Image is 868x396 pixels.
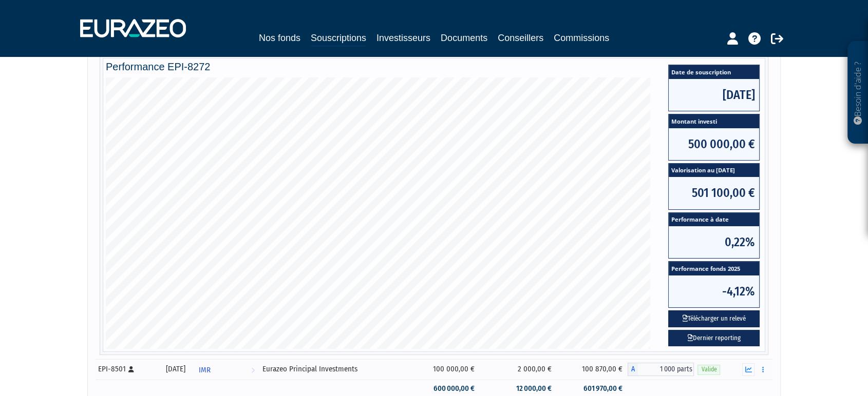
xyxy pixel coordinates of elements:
[376,31,430,45] a: Investisseurs
[498,31,543,45] a: Conseillers
[628,363,638,376] span: A
[669,79,759,111] span: [DATE]
[160,364,191,374] div: [DATE]
[98,364,153,374] div: EPI-8501
[441,31,487,45] a: Documents
[311,31,366,47] a: Souscriptions
[262,364,403,374] div: Eurazeo Principal Investments
[669,262,759,275] span: Performance fonds 2025
[554,31,609,45] a: Commissions
[668,310,760,327] button: Télécharger un relevé
[199,361,211,380] span: IMR
[259,31,300,45] a: Nos fonds
[669,65,759,79] span: Date de souscription
[556,359,627,380] td: 100 870,00 €
[669,114,759,128] span: Montant investi
[638,363,694,376] span: 1 000 parts
[406,359,480,380] td: 100 000,00 €
[480,359,557,380] td: 2 000,00 €
[669,128,759,160] span: 500 000,00 €
[628,363,694,376] div: A - Eurazeo Principal Investments
[697,365,720,374] span: Valide
[669,164,759,177] span: Valorisation au [DATE]
[669,177,759,209] span: 501 100,00 €
[669,213,759,227] span: Performance à date
[668,330,760,347] a: Dernier reporting
[852,47,864,139] p: Besoin d'aide ?
[669,226,759,258] span: 0,22%
[128,366,134,372] i: [Français] Personne physique
[106,61,762,72] h4: Performance EPI-8272
[195,359,259,380] a: IMR
[669,275,759,307] span: -4,12%
[80,19,186,37] img: 1732889491-logotype_eurazeo_blanc_rvb.png
[251,361,255,380] i: Voir l'investisseur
